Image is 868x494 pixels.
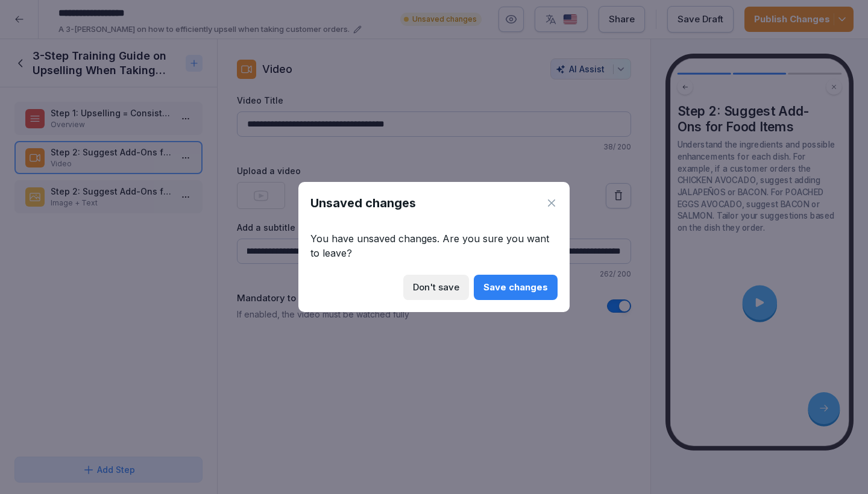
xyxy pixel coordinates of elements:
button: Save changes [474,275,558,300]
p: You have unsaved changes. Are you sure you want to leave? [310,231,558,260]
div: Save changes [483,281,548,294]
div: Don't save [413,281,459,294]
button: Don't save [403,275,469,300]
h1: Unsaved changes [310,194,416,212]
